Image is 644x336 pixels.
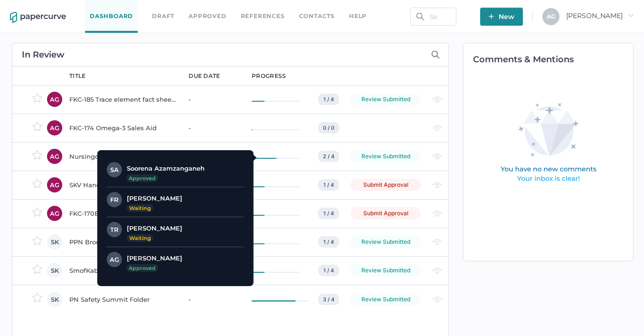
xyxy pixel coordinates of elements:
[318,151,339,162] div: 2 / 4
[318,208,339,219] div: 1 / 4
[350,207,421,220] div: Submit Approval
[47,206,62,221] div: AG
[480,8,523,26] button: New
[318,122,339,134] div: 0 / 0
[129,204,151,212] p: Waiting
[32,122,42,131] img: star-inactive.70f2008a.svg
[69,72,86,80] div: title
[107,222,122,237] div: TR
[127,264,158,272] p: Approved
[350,236,421,248] div: Review Submitted
[432,297,442,303] img: eye-light-gray.b6d092a5.svg
[318,265,339,276] div: 1 / 4
[47,263,62,278] div: SK
[252,72,286,80] div: progress
[32,150,42,160] img: star-inactive.70f2008a.svg
[32,293,42,302] img: star-inactive.70f2008a.svg
[299,11,335,21] a: Contacts
[69,208,177,219] div: FKC-170B 3CB Campaign PDF FINAL (1) (caring for life removed)
[432,211,442,217] img: eye-light-gray.b6d092a5.svg
[179,285,242,313] td: -
[627,12,634,19] i: arrow_right
[69,265,177,276] div: SmofKabiven Family Brochure
[318,179,339,191] div: 1 / 4
[350,93,421,106] div: Review Submitted
[22,50,65,59] h2: In Review
[179,114,242,142] td: -
[69,151,177,162] div: Nursingcard_poster.pdf (1)
[32,93,42,103] img: star-inactive.70f2008a.svg
[47,292,62,307] div: SK
[127,174,158,182] p: Approved
[69,294,177,305] div: PN Safety Summit Folder
[489,8,514,26] span: New
[432,239,442,245] img: eye-light-gray.b6d092a5.svg
[432,268,442,274] img: eye-light-gray.b6d092a5.svg
[349,11,367,21] div: help
[350,264,421,277] div: Review Submitted
[318,294,339,305] div: 3 / 4
[47,92,62,107] div: AG
[107,192,122,207] div: FR
[432,96,442,103] img: eye-light-gray.b6d092a5.svg
[318,236,339,248] div: 1 / 4
[241,11,285,21] a: References
[432,182,442,188] img: eye-light-gray.b6d092a5.svg
[69,94,177,105] div: FKC-185 Trace element fact sheet update
[179,85,242,114] td: -
[547,13,555,20] span: A G
[189,72,220,80] div: due date
[350,150,421,163] div: Review Submitted
[47,120,62,135] div: AG
[129,234,151,242] p: Waiting
[350,179,421,191] div: Submit Approval
[489,14,494,19] img: plus-white.e19ec114.svg
[473,55,633,64] h2: Comments & Mentions
[480,96,617,191] img: comments-empty-state.0193fcf7.svg
[69,122,177,134] div: FKC-174 Omega-3 Sales Aid
[107,162,122,177] div: SA
[32,179,42,188] img: star-inactive.70f2008a.svg
[318,94,339,105] div: 1 / 4
[432,154,442,160] img: eye-light-gray.b6d092a5.svg
[69,179,177,191] div: SKV Handling Poster - Pharmacy
[350,293,421,306] div: Review Submitted
[47,234,62,250] div: SK
[47,149,62,164] div: AG
[32,207,42,217] img: star-inactive.70f2008a.svg
[32,264,42,274] img: star-inactive.70f2008a.svg
[417,13,424,20] img: search.bf03fe8b.svg
[47,177,62,192] div: AG
[32,236,42,245] img: star-inactive.70f2008a.svg
[69,236,177,248] div: PPN Brochure_September Update
[410,8,456,26] input: Search Workspace
[432,125,442,131] img: eye-light-gray.b6d092a5.svg
[189,11,226,21] a: Approved
[107,252,122,267] div: AG
[152,11,174,21] a: Draft
[431,50,440,59] img: search-icon-expand.c6106642.svg
[10,12,66,23] img: papercurve-logo-colour.7244d18c.svg
[566,11,634,20] span: [PERSON_NAME]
